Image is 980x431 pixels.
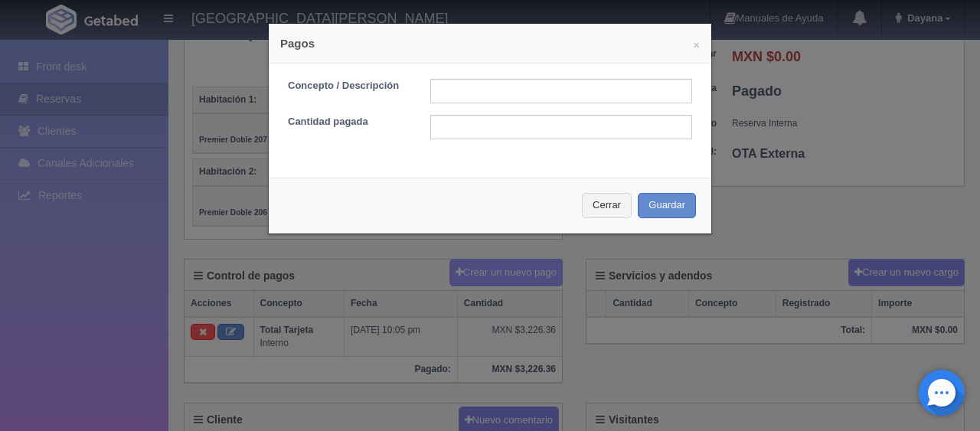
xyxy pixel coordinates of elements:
[276,79,419,93] label: Concepto / Descripción
[638,193,696,218] button: Guardar
[693,39,700,51] button: ×
[280,35,700,51] h4: Pagos
[582,193,632,218] button: Cerrar
[276,115,419,129] label: Cantidad pagada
